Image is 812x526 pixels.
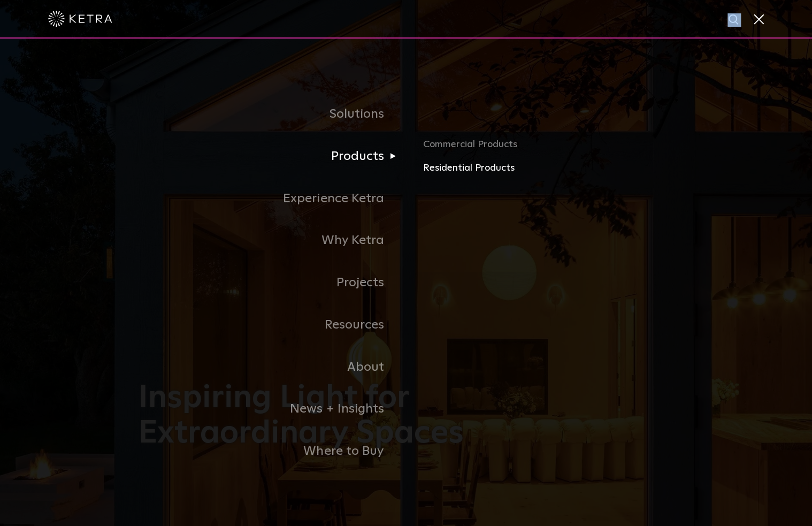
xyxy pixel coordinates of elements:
a: Projects [139,262,406,304]
div: Navigation Menu [139,93,673,472]
a: Residential Products [423,161,673,176]
a: News + Insights [139,388,406,430]
a: Commercial Products [423,137,673,161]
a: Solutions [139,93,406,135]
a: Products [139,135,406,178]
a: Where to Buy [139,430,406,472]
a: Resources [139,304,406,346]
a: Experience Ketra [139,178,406,220]
img: ketra-logo-2019-white [48,11,112,27]
a: Why Ketra [139,219,406,262]
a: About [139,346,406,388]
img: search icon [727,13,741,27]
